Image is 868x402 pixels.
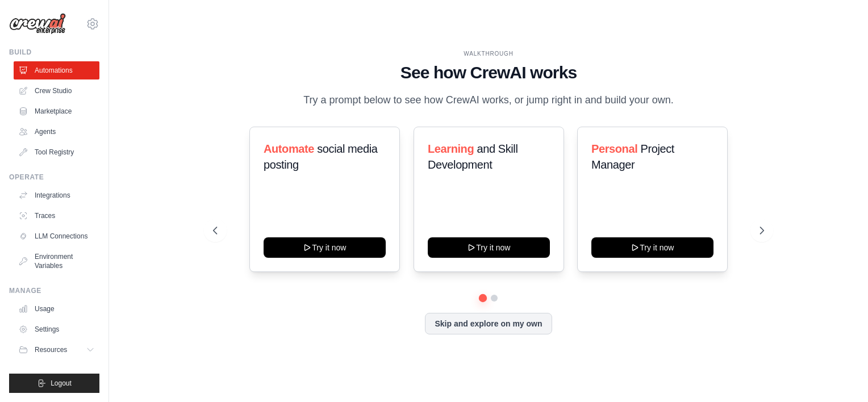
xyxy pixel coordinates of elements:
span: Automate [264,143,314,155]
a: Crew Studio [14,82,99,100]
div: Manage [9,286,99,295]
h1: See how CrewAI works [213,62,764,83]
span: Logout [51,379,72,388]
a: Traces [14,207,99,225]
button: Logout [9,374,99,393]
span: social media posting [264,143,378,171]
div: Build [9,48,99,57]
div: WALKTHROUGH [213,49,764,58]
a: LLM Connections [14,227,99,245]
p: Try a prompt below to see how CrewAI works, or jump right in and build your own. [298,92,679,108]
a: Automations [14,61,99,79]
a: Usage [14,300,99,318]
a: Settings [14,320,99,338]
a: Agents [14,123,99,141]
button: Try it now [591,237,713,258]
a: Environment Variables [14,248,99,275]
a: Tool Registry [14,143,99,161]
a: Marketplace [14,102,99,120]
span: Learning [428,143,474,155]
button: Skip and explore on my own [425,313,552,334]
img: Logo [9,13,66,35]
button: Try it now [428,237,550,258]
span: and Skill Development [428,143,518,171]
span: Personal [591,143,637,155]
a: Integrations [14,186,99,204]
div: Operate [9,173,99,182]
span: Resources [35,345,67,354]
button: Resources [14,341,99,359]
button: Try it now [264,237,386,258]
